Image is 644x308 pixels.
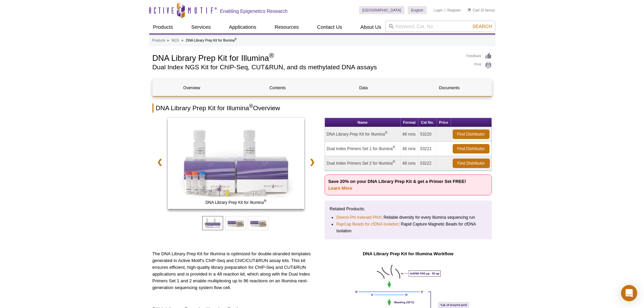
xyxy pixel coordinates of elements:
span: DNA Library Prep Kit for Illumina [169,199,303,206]
img: DNA Library Prep Kit for Illumina [168,118,305,209]
a: ❯ [305,154,319,170]
a: NGS [171,38,179,44]
a: Contact Us [313,21,346,33]
a: RapCap Beads for cfDNA Isolation [336,221,399,228]
button: Search [470,23,494,29]
span: Search [472,24,492,29]
sup: ® [249,103,253,109]
sup: ® [269,52,274,59]
td: 48 rxns [401,156,419,171]
h2: Dual Index NGS Kit for ChIP-Seq, CUT&RUN, and ds methylated DNA assays [152,64,460,70]
td: 53222 [419,156,437,171]
th: Name [325,118,401,127]
li: DNA Library Prep Kit for Illumina [186,39,237,42]
div: Open Intercom Messenger [621,285,637,301]
td: 48 rxns [401,127,419,142]
sup: ® [235,38,237,41]
a: Login [433,8,443,13]
a: Find Distributor [453,144,490,153]
a: About Us [356,21,385,33]
th: Format [401,118,419,127]
th: Cat No. [419,118,437,127]
li: (0 items) [468,6,495,14]
a: Resources [270,21,303,33]
a: Documents [410,80,488,96]
a: Find Distributor [453,159,490,168]
td: Dual Index Primers Set 1 for Illumina [325,142,401,156]
a: Register [447,8,461,13]
h2: Enabling Epigenetics Research [220,8,288,14]
sup: ® [264,199,266,203]
a: Applications [225,21,260,33]
a: Contents [239,80,317,96]
li: | [445,6,446,14]
p: The DNA Library Prep Kit for Illumina is optimized for double-stranded templates generated in Act... [152,251,320,291]
li: : Rapid Capture Magnetic Beads for cfDNA Isolation [336,221,481,234]
td: DNA Library Prep Kit for Illumina [325,127,401,142]
a: Feedback [467,52,492,60]
a: Find Distributor [453,129,490,139]
td: 53221 [419,142,437,156]
a: Products [149,21,177,33]
td: 48 rxns [401,142,419,156]
a: Products [152,38,165,44]
a: DNA Library Prep Kit for Illumina [168,118,305,211]
li: » [182,39,184,42]
a: Cart [468,8,480,13]
strong: Save 20% on your DNA Library Prep Kit & get a Primer Set FREE! [328,179,466,191]
li: : Reliable diversity for every Illumina sequencing run [336,214,481,221]
a: Services [187,21,215,33]
a: English [408,6,427,14]
a: Print [467,62,492,69]
img: Your Cart [468,8,471,11]
strong: DNA Library Prep Kit for Illumina Workflow [363,251,453,256]
sup: ® [385,131,387,135]
a: Diversi-Phi Indexed PhiX [336,214,381,221]
sup: ® [392,160,395,164]
a: Overview [153,80,231,96]
sup: ® [392,145,395,149]
a: Learn More [328,186,352,191]
li: » [167,39,169,42]
h2: DNA Library Prep Kit for Illumina Overview [152,103,492,113]
td: 53220 [419,127,437,142]
th: Price [437,118,451,127]
td: Dual Index Primers Set 2 for Illumina [325,156,401,171]
a: Data [325,80,403,96]
a: ❮ [152,154,167,170]
p: Related Products: [330,206,487,212]
h1: DNA Library Prep Kit for Illumina [152,52,460,63]
a: [GEOGRAPHIC_DATA] [359,6,405,14]
input: Keyword, Cat. No. [385,21,495,32]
